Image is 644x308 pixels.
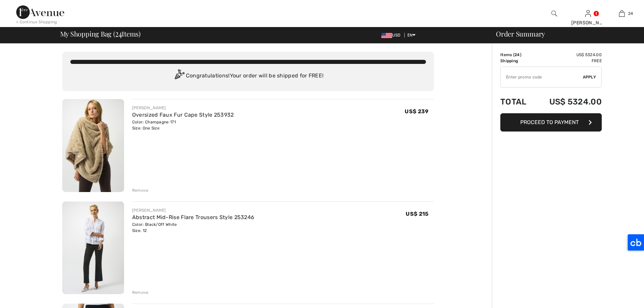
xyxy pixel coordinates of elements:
[16,19,57,25] div: < Continue Shopping
[551,9,557,18] img: search the website
[534,90,602,113] td: US$ 5324.00
[115,29,122,38] span: 24
[60,30,141,37] span: My Shopping Bag ( Items)
[515,52,520,57] span: 24
[534,58,602,64] td: Free
[132,112,234,118] a: Oversized Faux Fur Cape Style 253932
[70,69,426,83] div: Congratulations! Your order will be shipped for FREE!
[381,33,392,38] img: US Dollar
[62,99,124,192] img: Oversized Faux Fur Cape Style 253932
[488,30,640,37] div: Order Summary
[571,19,604,26] div: [PERSON_NAME]
[62,202,124,294] img: Abstract Mid-Rise Flare Trousers Style 253246
[132,214,255,220] a: Abstract Mid-Rise Flare Trousers Style 253246
[520,119,579,125] span: Proceed to Payment
[16,5,64,19] img: 1ère Avenue
[501,67,583,87] input: Promo code
[585,9,591,18] img: My Info
[500,52,534,58] td: Items ( )
[407,33,416,38] span: EN
[172,69,186,83] img: Congratulation2.svg
[583,74,596,80] span: Apply
[406,211,428,217] span: US$ 215
[132,187,149,193] div: Remove
[132,119,234,131] div: Color: Champagne 171 Size: One Size
[381,33,403,38] span: USD
[585,10,591,17] a: Sign In
[132,105,234,111] div: [PERSON_NAME]
[605,9,638,18] a: 24
[534,52,602,58] td: US$ 5324.00
[132,221,255,234] div: Color: Black/Off White Size: 12
[628,10,633,17] span: 24
[619,9,625,18] img: My Bag
[132,289,149,295] div: Remove
[500,113,602,132] button: Proceed to Payment
[500,58,534,64] td: Shipping
[132,207,255,213] div: [PERSON_NAME]
[500,90,534,113] td: Total
[601,288,637,305] iframe: Opens a widget where you can find more information
[405,108,428,115] span: US$ 239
